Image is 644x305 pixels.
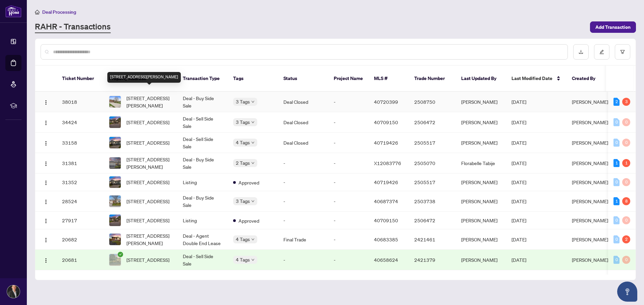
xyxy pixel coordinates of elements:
td: [PERSON_NAME] [456,212,506,229]
img: thumbnail-img [109,215,121,226]
button: Logo [41,117,51,128]
div: 2 [613,98,620,106]
td: - [328,212,369,229]
td: - [328,112,369,133]
button: Logo [41,137,51,148]
td: - [328,229,369,250]
th: Trade Number [409,66,456,92]
img: Logo [43,258,49,263]
img: thumbnail-img [109,234,121,245]
span: [PERSON_NAME] [572,198,608,204]
td: 20682 [57,229,104,250]
div: 0 [613,256,620,264]
th: Ticket Number [57,66,104,92]
span: [STREET_ADDRESS] [126,139,169,146]
div: 0 [622,256,630,264]
span: 3 Tags [236,118,250,126]
span: home [35,10,40,14]
span: X12083776 [374,160,401,166]
td: Listing [177,173,228,191]
button: Logo [41,196,51,207]
span: Deal Processing [42,9,76,15]
span: check-circle [118,252,123,257]
div: 0 [613,139,620,147]
span: [STREET_ADDRESS][PERSON_NAME] [126,94,172,109]
td: 2505070 [409,153,456,173]
td: [PERSON_NAME] [456,250,506,270]
img: Logo [43,218,49,224]
td: Deal - Buy Side Sale [177,191,228,212]
button: Logo [41,177,51,187]
span: [STREET_ADDRESS] [126,198,169,205]
img: thumbnail-img [109,254,121,265]
td: 31352 [57,173,104,191]
span: [DATE] [512,257,526,263]
img: Logo [43,141,49,146]
td: Deal - Agent Double End Lease [177,229,228,250]
span: 40709150 [374,217,398,223]
th: MLS # [369,66,409,92]
div: 0 [622,178,630,186]
td: 2421461 [409,229,456,250]
span: 3 Tags [236,197,250,205]
span: Last Modified Date [512,75,552,82]
div: 0 [622,118,630,126]
span: [STREET_ADDRESS] [126,119,169,126]
img: Logo [43,120,49,126]
div: 3 [622,98,630,106]
td: 2506472 [409,212,456,229]
span: [STREET_ADDRESS] [126,217,169,224]
span: 40687374 [374,198,398,204]
img: thumbnail-img [109,196,121,207]
button: Add Transaction [590,21,636,33]
span: 4 Tags [236,235,250,243]
td: - [278,191,328,212]
td: 2421379 [409,250,456,270]
div: 0 [613,216,620,224]
span: down [251,161,255,165]
span: [PERSON_NAME] [572,236,608,242]
th: Property Address [104,66,177,92]
span: Approved [238,217,259,224]
span: [PERSON_NAME] [572,99,608,105]
td: [PERSON_NAME] [456,229,506,250]
span: filter [620,50,625,54]
span: [DATE] [512,179,526,185]
span: [PERSON_NAME] [572,160,608,166]
div: 8 [622,197,630,205]
td: 28524 [57,191,104,212]
div: 0 [613,118,620,126]
span: [PERSON_NAME] [572,217,608,223]
td: 38018 [57,92,104,112]
th: Last Modified Date [506,66,567,92]
td: 2505517 [409,173,456,191]
span: 40720399 [374,99,398,105]
span: Approved [238,179,259,186]
td: Deal - Sell Side Sale [177,133,228,153]
img: Logo [43,180,49,185]
th: Transaction Type [177,66,228,92]
div: 0 [622,216,630,224]
td: - [328,92,369,112]
td: 27917 [57,212,104,229]
span: 2 Tags [236,159,250,167]
span: [STREET_ADDRESS][PERSON_NAME] [126,232,172,247]
th: Project Name [328,66,369,92]
span: down [251,258,255,261]
td: [PERSON_NAME] [456,173,506,191]
td: Deal - Buy Side Sale [177,92,228,112]
span: down [251,100,255,103]
span: 4 Tags [236,139,250,146]
td: Deal - Buy Side Sale [177,153,228,173]
img: Logo [43,100,49,105]
div: 1 [613,197,620,205]
th: Status [278,66,328,92]
div: 0 [613,178,620,186]
span: [STREET_ADDRESS] [126,256,169,263]
span: 40683385 [374,236,398,242]
td: - [278,153,328,173]
td: 2505517 [409,133,456,153]
img: Profile Icon [7,285,20,298]
td: Florabelle Tabije [456,153,506,173]
td: 2508750 [409,92,456,112]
